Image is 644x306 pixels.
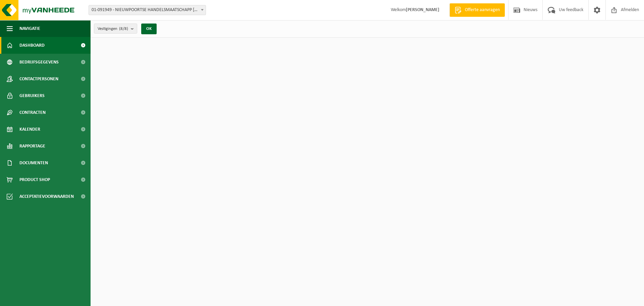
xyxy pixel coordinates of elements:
[19,121,40,138] span: Kalender
[19,155,48,171] span: Documenten
[449,3,505,17] a: Offerte aanvragen
[406,7,439,12] strong: [PERSON_NAME]
[19,37,45,54] span: Dashboard
[98,24,128,34] span: Vestigingen
[19,188,74,205] span: Acceptatievoorwaarden
[94,24,137,34] button: Vestigingen(8/8)
[19,138,45,155] span: Rapportage
[119,27,128,31] count: (8/8)
[19,171,50,188] span: Product Shop
[19,20,40,37] span: Navigatie
[141,24,157,34] button: OK
[19,104,46,121] span: Contracten
[19,54,59,71] span: Bedrijfsgegevens
[19,87,45,104] span: Gebruikers
[19,71,58,87] span: Contactpersonen
[89,5,206,15] span: 01-091949 - NIEUWPOORTSE HANDELSMAATSCHAPP NIEUWPOORT - NIEUWPOORT
[463,7,501,13] span: Offerte aanvragen
[89,5,206,15] span: 01-091949 - NIEUWPOORTSE HANDELSMAATSCHAPP NIEUWPOORT - NIEUWPOORT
